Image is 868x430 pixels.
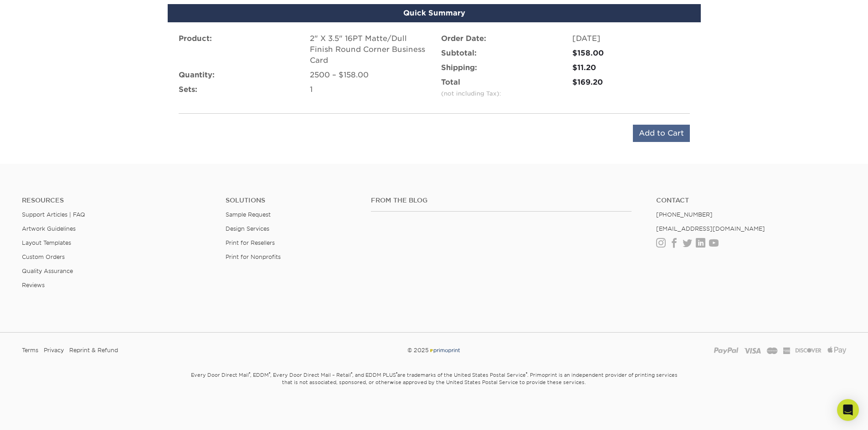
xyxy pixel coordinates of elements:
[44,344,64,357] a: Privacy
[22,344,38,357] a: Terms
[656,197,846,204] a: Contact
[226,197,357,204] h4: Solutions
[429,347,461,354] img: Primoprint
[572,77,690,88] div: $169.20
[441,48,477,59] label: Subtotal:
[22,253,65,260] a: Custom Orders
[294,344,574,357] div: © 2025
[441,62,477,73] label: Shipping:
[22,268,73,274] a: Quality Assurance
[310,33,427,66] div: 2" X 3.5" 16PT Matte/Dull Finish Round Corner Business Card
[226,253,281,260] a: Print for Nonprofits
[179,33,212,44] label: Product:
[69,344,118,357] a: Reprint & Refund
[441,77,501,99] label: Total
[269,371,270,376] sup: ®
[396,371,397,376] sup: ®
[656,225,765,232] a: [EMAIL_ADDRESS][DOMAIN_NAME]
[441,33,486,44] label: Order Date:
[226,211,271,218] a: Sample Request
[572,62,690,73] div: $11.20
[371,197,632,204] h4: From the Blog
[441,90,501,97] small: (not including Tax):
[526,371,527,376] sup: ®
[226,225,269,232] a: Design Services
[22,225,76,232] a: Artwork Guidelines
[179,84,197,95] label: Sets:
[310,84,427,95] div: 1
[22,239,71,246] a: Layout Templates
[226,239,275,246] a: Print for Resellers
[572,48,690,59] div: $158.00
[22,282,45,288] a: Reviews
[22,197,212,204] h4: Resources
[249,371,250,376] sup: ®
[572,33,690,44] div: [DATE]
[633,125,690,142] input: Add to Cart
[168,368,701,408] small: Every Door Direct Mail , EDDM , Every Door Direct Mail – Retail , and EDDM PLUS are trademarks of...
[22,211,85,218] a: Support Articles | FAQ
[179,70,215,81] label: Quantity:
[837,399,859,421] div: Open Intercom Messenger
[351,371,352,376] sup: ®
[656,211,713,218] a: [PHONE_NUMBER]
[168,4,701,22] div: Quick Summary
[310,70,427,81] div: 2500 – $158.00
